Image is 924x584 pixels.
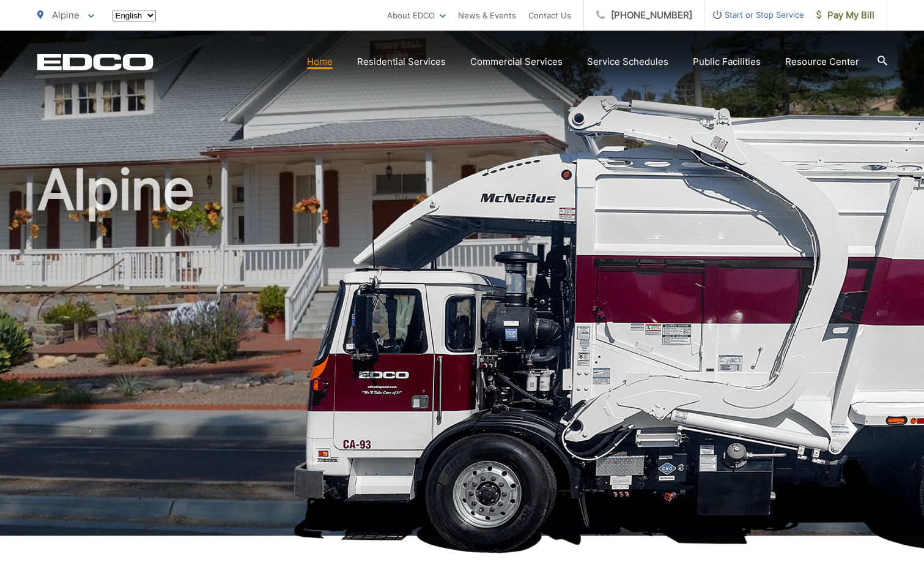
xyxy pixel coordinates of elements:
select: Select a language [113,10,156,21]
a: Residential Services [357,54,446,69]
span: Pay My Bill [816,8,874,23]
a: Home [307,54,333,69]
a: Contact Us [528,8,571,23]
a: Public Facilities [693,54,761,69]
a: News & Events [458,8,516,23]
a: About EDCO [387,8,446,23]
span: Alpine [52,9,79,21]
a: Resource Center [785,54,859,69]
a: EDCD logo. Return to the homepage. [37,53,153,70]
a: Service Schedules [587,54,668,69]
a: Commercial Services [470,54,563,69]
h1: Alpine [37,159,887,547]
